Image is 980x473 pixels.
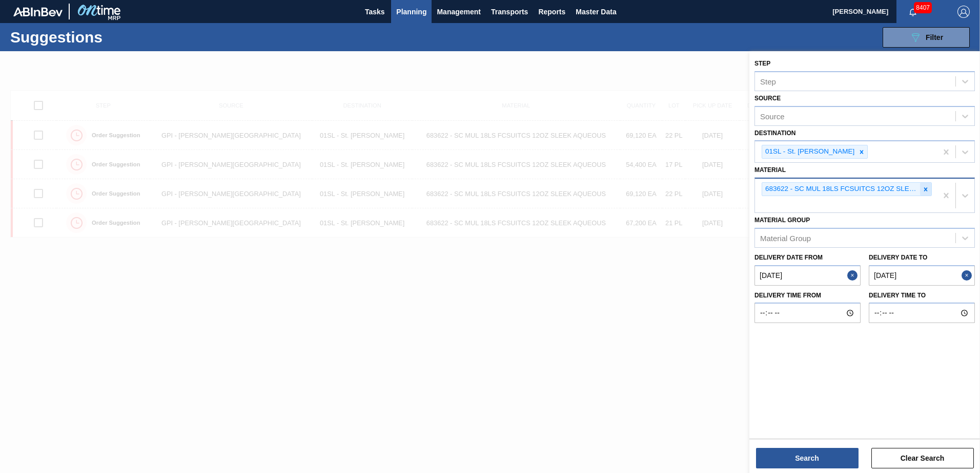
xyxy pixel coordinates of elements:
[869,265,975,286] input: mm/dd/yyyy
[13,7,63,16] img: TNhmsLtSVTkK8tSr43FrP2fwEKptu5GPRR3wAAAABJRU5ErkJggg==
[754,95,781,102] label: Source
[760,112,785,120] div: Source
[762,145,856,158] div: 01SL - St. [PERSON_NAME]
[926,33,943,41] span: Filter
[363,6,386,18] span: Tasks
[962,265,975,286] button: Close
[762,183,920,196] div: 683622 - SC MUL 18LS FCSUITCS 12OZ SLEEK AQUEOUS
[491,6,528,18] span: Transports
[754,166,786,174] label: Material
[760,233,811,242] div: Material Group
[869,288,975,303] label: Delivery time to
[896,5,929,19] button: Notifications
[538,6,565,18] span: Reports
[754,254,823,261] label: Delivery Date from
[754,288,861,303] label: Delivery time from
[914,2,932,13] span: 8407
[869,254,927,261] label: Delivery Date to
[437,6,481,18] span: Management
[576,6,616,18] span: Master Data
[957,6,970,18] img: Logout
[883,27,970,48] button: Filter
[760,77,776,85] div: Step
[847,265,861,286] button: Close
[754,217,810,224] label: Material Group
[754,60,770,67] label: Step
[10,31,192,43] h1: Suggestions
[754,130,795,137] label: Destination
[396,6,426,18] span: Planning
[754,265,861,286] input: mm/dd/yyyy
